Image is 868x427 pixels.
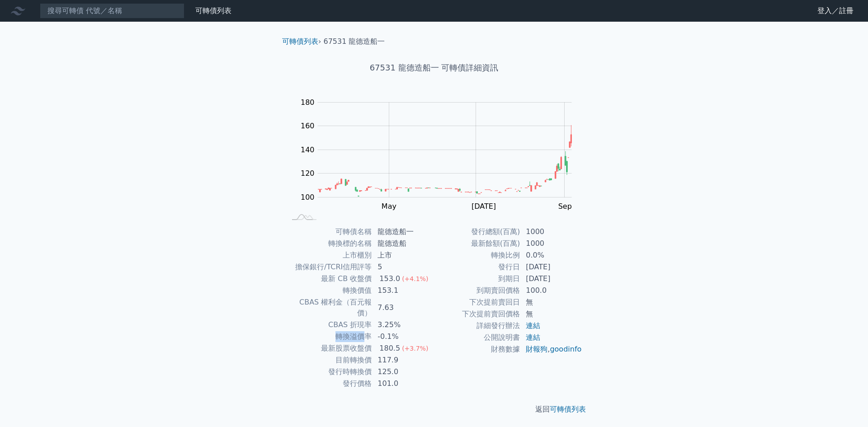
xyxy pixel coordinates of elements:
[434,238,520,249] td: 最新餘額(百萬)
[286,238,372,249] td: 轉換標的名稱
[286,343,372,354] td: 最新股票收盤價
[520,343,582,355] td: ,
[810,4,861,18] a: 登入／註冊
[550,405,586,413] a: 可轉債列表
[434,285,520,296] td: 到期賣回價格
[526,345,547,353] a: 財報狗
[286,226,372,238] td: 可轉債名稱
[275,404,593,415] p: 返回
[434,308,520,320] td: 下次提前賣回價格
[520,238,582,249] td: 1000
[275,61,593,74] h1: 67531 龍德造船一 可轉債詳細資訊
[286,273,372,285] td: 最新 CB 收盤價
[558,202,572,211] tspan: Sep
[526,333,540,342] a: 連結
[434,343,520,355] td: 財務數據
[301,98,315,107] tspan: 180
[301,145,315,154] tspan: 140
[520,261,582,273] td: [DATE]
[372,249,434,261] td: 上市
[372,226,434,238] td: 龍德造船一
[520,296,582,308] td: 無
[823,384,868,427] iframe: Chat Widget
[372,354,434,366] td: 117.9
[282,37,318,46] a: 可轉債列表
[286,296,372,319] td: CBAS 權利金（百元報價）
[382,202,396,211] tspan: May
[286,249,372,261] td: 上市櫃別
[282,36,321,47] li: ›
[402,275,428,282] span: (+4.1%)
[372,296,434,319] td: 7.63
[301,122,315,130] tspan: 160
[434,320,520,332] td: 詳細發行辦法
[286,366,372,378] td: 發行時轉換價
[372,285,434,296] td: 153.1
[286,331,372,343] td: 轉換溢價率
[377,343,402,354] div: 180.5
[372,238,434,249] td: 龍德造船
[520,249,582,261] td: 0.0%
[434,332,520,343] td: 公開說明書
[286,319,372,331] td: CBAS 折現率
[301,169,315,178] tspan: 120
[823,384,868,427] div: 聊天小工具
[520,285,582,296] td: 100.0
[434,273,520,285] td: 到期日
[372,366,434,378] td: 125.0
[472,202,496,211] tspan: [DATE]
[550,345,581,353] a: goodinfo
[434,296,520,308] td: 下次提前賣回日
[434,261,520,273] td: 發行日
[286,285,372,296] td: 轉換價值
[434,249,520,261] td: 轉換比例
[520,226,582,238] td: 1000
[372,331,434,343] td: -0.1%
[434,226,520,238] td: 發行總額(百萬)
[526,321,540,330] a: 連結
[372,261,434,273] td: 5
[301,193,315,202] tspan: 100
[520,308,582,320] td: 無
[286,261,372,273] td: 擔保銀行/TCRI信用評等
[520,273,582,285] td: [DATE]
[40,3,184,19] input: 搜尋可轉債 代號／名稱
[372,378,434,389] td: 101.0
[402,345,428,352] span: (+3.7%)
[286,378,372,389] td: 發行價格
[296,98,585,211] g: Chart
[377,273,402,284] div: 153.0
[286,354,372,366] td: 目前轉換價
[372,319,434,331] td: 3.25%
[324,36,385,47] li: 67531 龍德造船一
[195,6,231,15] a: 可轉債列表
